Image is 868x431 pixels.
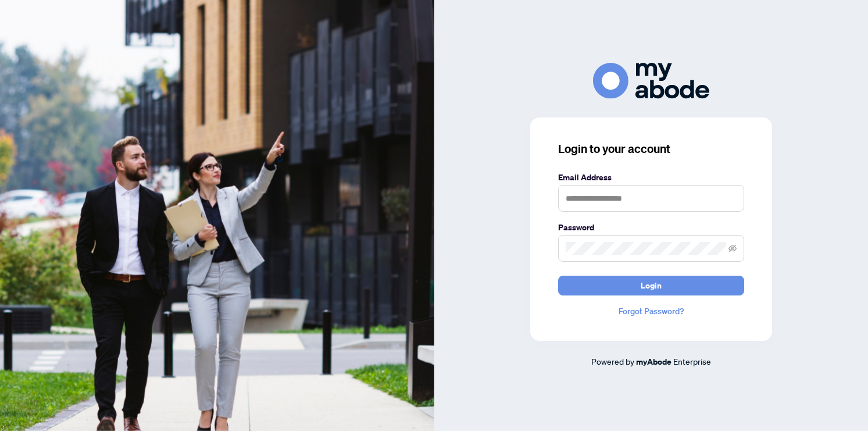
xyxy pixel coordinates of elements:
img: ma-logo [593,63,709,98]
button: Login [558,276,744,295]
a: Forgot Password? [558,305,744,318]
span: Powered by [591,356,634,366]
label: Email Address [558,171,744,184]
span: Enterprise [673,356,711,366]
span: Login [641,276,662,295]
h3: Login to your account [558,141,744,157]
span: eye-invisible [728,244,737,252]
label: Password [558,221,744,234]
a: myAbode [636,355,671,368]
